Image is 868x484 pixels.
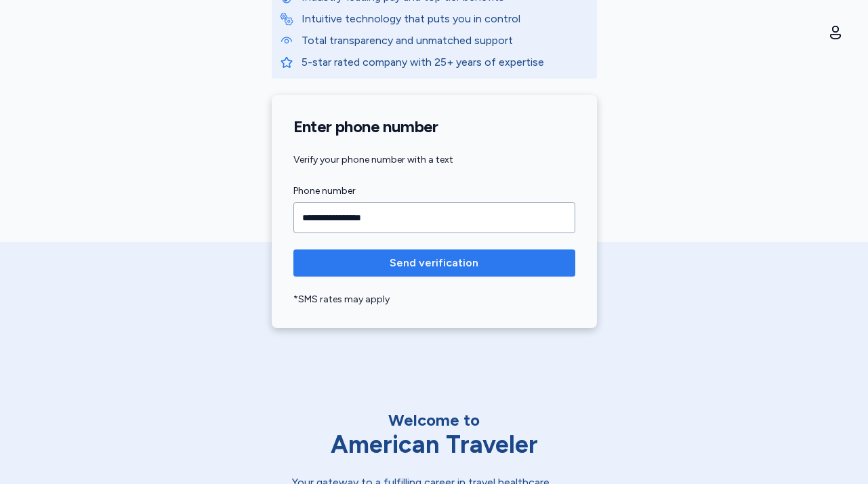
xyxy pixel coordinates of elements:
[293,183,575,199] label: Phone number
[302,54,589,70] p: 5-star rated company with 25+ years of expertise
[292,409,577,431] div: Welcome to
[293,249,575,277] button: Send verification
[293,117,575,137] h1: Enter phone number
[302,11,589,27] p: Intuitive technology that puts you in control
[292,431,577,458] div: American Traveler
[293,153,575,167] div: Verify your phone number with a text
[302,33,589,49] p: Total transparency and unmatched support
[293,293,575,306] div: *SMS rates may apply
[293,202,575,233] input: Phone number
[390,255,478,271] span: Send verification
